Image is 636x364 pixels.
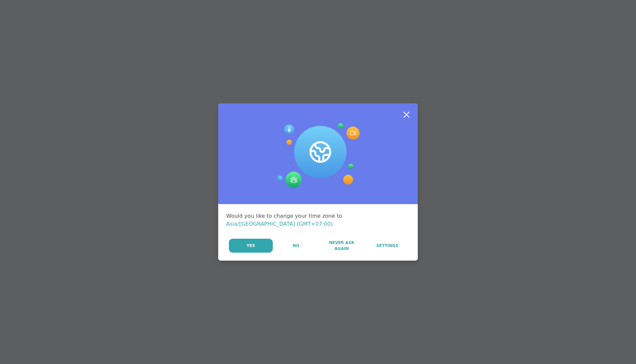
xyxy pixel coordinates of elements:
[319,239,364,253] button: Never Ask Again
[226,221,333,227] span: Asia/[GEOGRAPHIC_DATA] (GMT+07:00)
[276,123,360,188] img: Session Experience
[273,239,318,253] button: No
[376,243,398,249] span: Settings
[293,243,299,249] span: No
[322,240,361,252] span: Never Ask Again
[365,239,410,253] a: Settings
[229,239,273,253] button: Yes
[226,212,410,228] div: Would you like to change your time zone to
[246,243,255,249] span: Yes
